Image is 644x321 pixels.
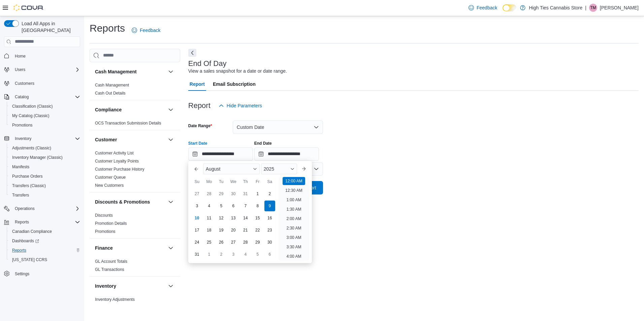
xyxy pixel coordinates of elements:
a: Discounts [95,213,113,218]
button: Home [1,51,83,61]
span: Hide Parameters [227,102,262,109]
span: Reports [12,218,80,226]
div: day-22 [252,225,263,236]
div: day-9 [264,201,275,211]
button: Open list of options [314,166,319,172]
button: Users [12,66,28,74]
a: GL Account Totals [95,259,127,264]
button: Inventory Manager (Classic) [7,153,83,162]
a: Inventory Adjustments [95,297,135,302]
a: Adjustments (Classic) [9,144,54,152]
div: day-28 [240,237,251,248]
a: GL Transactions [95,267,124,272]
div: Sa [264,176,275,187]
a: Customer Purchase History [95,167,144,172]
div: day-21 [240,225,251,236]
a: Reports [9,246,29,254]
button: Adjustments (Classic) [7,143,83,153]
button: Reports [1,217,83,227]
span: Feedback [477,4,497,11]
button: Finance [167,244,175,252]
span: Transfers [12,192,29,198]
button: Compliance [167,106,175,114]
div: Su [192,176,202,187]
button: Manifests [7,162,83,172]
div: Discounts & Promotions [90,211,180,238]
div: day-15 [252,213,263,223]
div: day-30 [228,188,239,199]
span: Classification (Classic) [12,104,53,109]
p: | [585,4,586,12]
h3: Customer [95,136,117,143]
span: Cash Management [95,82,129,88]
span: Dashboards [12,238,39,244]
span: Manifests [9,163,80,171]
span: [US_STATE] CCRS [12,257,47,262]
span: Dashboards [9,237,80,245]
h1: Reports [90,22,125,35]
div: day-10 [192,213,202,223]
button: Inventory [167,282,175,290]
h3: Cash Management [95,68,137,75]
li: 4:00 AM [284,252,304,260]
div: day-26 [216,237,227,248]
button: Cash Management [95,68,165,75]
button: Next [188,49,196,57]
li: 2:00 AM [284,215,304,223]
div: Mo [204,176,215,187]
div: day-27 [192,188,202,199]
button: Transfers (Classic) [7,181,83,190]
button: Discounts & Promotions [95,199,165,205]
li: 2:30 AM [284,224,304,232]
li: 1:00 AM [284,196,304,204]
li: 12:00 AM [283,177,305,185]
a: Feedback [129,24,163,37]
input: Dark Mode [503,4,517,11]
div: day-27 [228,237,239,248]
div: day-3 [192,201,202,211]
h3: Compliance [95,106,122,113]
a: Dashboards [9,237,42,245]
div: day-8 [252,201,263,211]
div: Fr [252,176,263,187]
button: [US_STATE] CCRS [7,255,83,264]
span: Purchase Orders [9,172,80,180]
span: Home [15,53,26,59]
span: Catalog [12,93,80,101]
span: OCS Transaction Submission Details [95,120,161,126]
div: day-18 [204,225,215,236]
span: Operations [12,205,80,213]
a: Customer Loyalty Points [95,159,139,164]
div: day-31 [240,188,251,199]
button: Operations [12,205,37,213]
div: day-2 [216,249,227,260]
span: Promotions [95,229,116,234]
div: We [228,176,239,187]
a: Customer Queue [95,175,126,180]
div: day-5 [252,249,263,260]
label: End Date [254,141,272,146]
a: Customer Activity List [95,151,134,155]
span: Inventory Adjustments [95,297,135,302]
span: Inventory [15,136,31,141]
span: Reports [12,248,26,253]
a: Canadian Compliance [9,227,55,236]
div: day-19 [216,225,227,236]
button: My Catalog (Classic) [7,111,83,120]
div: day-28 [204,188,215,199]
div: day-20 [228,225,239,236]
span: Adjustments (Classic) [9,144,80,152]
div: day-11 [204,213,215,223]
div: day-14 [240,213,251,223]
span: Classification (Classic) [9,102,80,110]
h3: Inventory [95,283,116,289]
div: Tu [216,176,227,187]
div: Button. Open the year selector. 2025 is currently selected. [261,164,297,174]
a: New Customers [95,183,124,188]
a: Cash Management [95,83,129,87]
span: 2025 [264,166,274,172]
label: Start Date [188,141,207,146]
a: Purchase Orders [9,172,45,180]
